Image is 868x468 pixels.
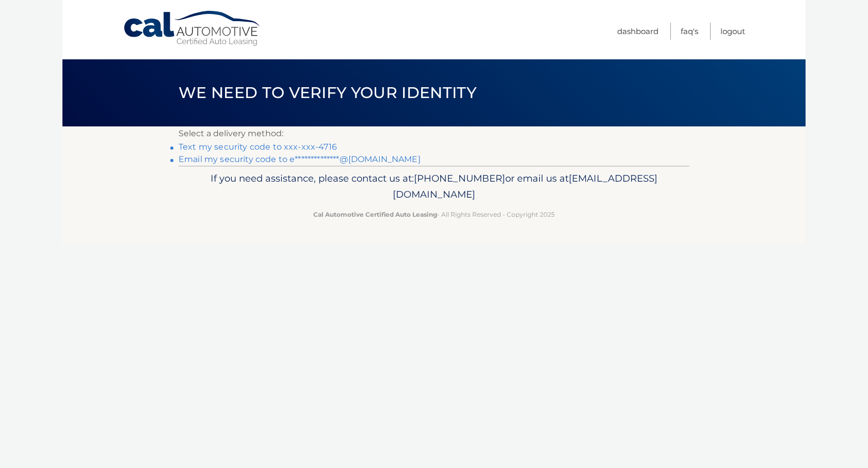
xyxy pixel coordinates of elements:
[617,23,658,40] a: Dashboard
[681,23,698,40] a: FAQ's
[414,172,505,184] span: [PHONE_NUMBER]
[179,83,476,102] span: We need to verify your identity
[179,126,689,141] p: Select a delivery method:
[720,23,745,40] a: Logout
[313,211,437,218] strong: Cal Automotive Certified Auto Leasing
[185,209,683,220] p: - All Rights Reserved - Copyright 2025
[185,170,683,203] p: If you need assistance, please contact us at: or email us at
[123,10,262,47] a: Cal Automotive
[179,142,337,152] a: Text my security code to xxx-xxx-4716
